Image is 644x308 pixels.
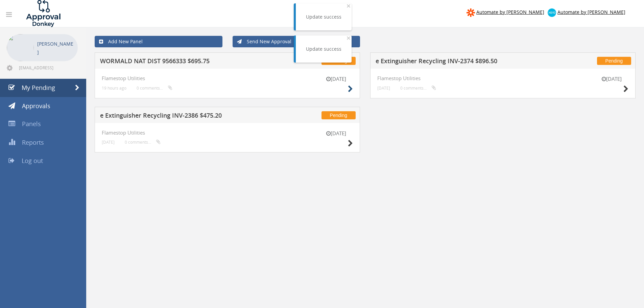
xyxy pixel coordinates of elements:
a: Send New Approval [233,36,360,47]
span: Pending [321,111,356,119]
span: My Pending [22,84,55,92]
div: Update success [306,14,341,20]
span: Approvals [22,102,50,110]
img: xero-logo.png [548,8,556,17]
h4: Flamestop Utilities [377,75,628,81]
small: [DATE] [102,140,115,145]
span: Panels [22,120,41,128]
h5: WORMALD NAT DIST 9566333 $695.75 [100,58,278,66]
small: [DATE] [319,130,353,137]
h5: e Extinguisher Recycling INV-2374 $896.50 [376,58,554,66]
small: 0 comments... [400,86,436,91]
span: Automate by [PERSON_NAME] [557,9,625,15]
span: Pending [597,57,631,65]
img: zapier-logomark.png [467,8,475,17]
small: [DATE] [377,86,390,91]
small: 19 hours ago [102,86,126,91]
h4: Flamestop Utilities [102,75,353,81]
h4: Flamestop Utilities [102,130,353,136]
p: [PERSON_NAME] [37,40,74,56]
span: Log out [22,157,43,165]
small: 0 comments... [137,86,172,91]
span: Automate by [PERSON_NAME] [476,9,544,15]
small: [DATE] [319,75,353,82]
a: Add New Panel [95,36,222,47]
small: 0 comments... [125,140,161,145]
span: Reports [22,138,44,146]
span: × [347,33,351,43]
div: Update success [306,46,341,52]
h5: e Extinguisher Recycling INV-2386 $475.20 [100,112,278,121]
small: [DATE] [595,75,628,82]
span: × [347,1,351,10]
span: [EMAIL_ADDRESS][DOMAIN_NAME] [19,65,76,70]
